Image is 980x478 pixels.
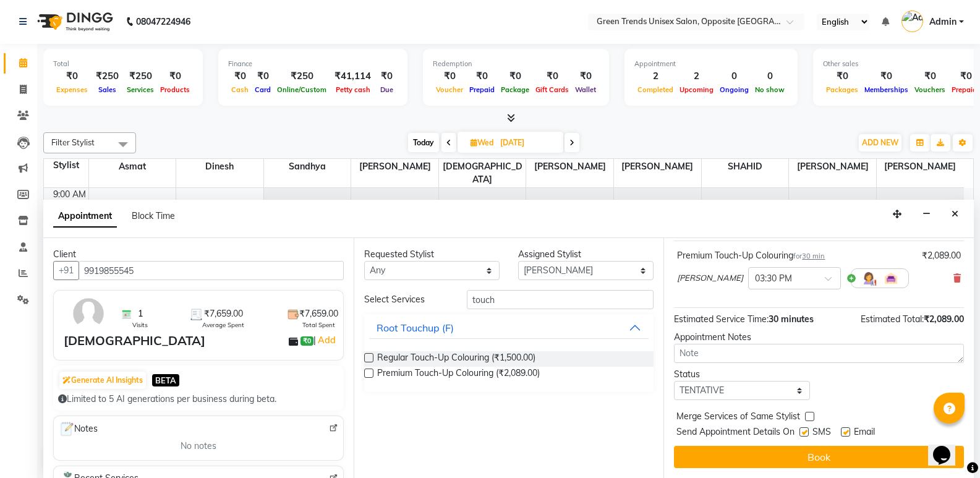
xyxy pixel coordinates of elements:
span: Gift Cards [532,85,572,94]
div: ₹0 [572,69,599,83]
div: ₹0 [466,69,498,83]
span: Voucher [433,85,466,94]
div: ₹41,114 [330,69,376,83]
span: Cash [228,85,252,94]
span: Ongoing [717,85,752,94]
div: ₹0 [228,69,252,83]
img: Interior.png [884,271,898,286]
span: Block Time [132,210,175,221]
span: Filter Stylist [51,137,95,147]
span: Sales [95,85,119,94]
span: Email [854,425,875,441]
button: ADD NEW [859,134,901,152]
button: Root Touchup (F) [369,317,649,339]
span: Prepaid [466,85,498,94]
div: ₹0 [911,69,948,83]
span: Petty cash [333,85,373,94]
span: Wed [467,138,496,147]
span: 30 min [802,252,825,260]
span: ₹7,659.00 [299,307,338,320]
span: 1 [138,307,143,320]
div: ₹0 [157,69,193,83]
span: No notes [181,440,216,453]
b: 08047224946 [136,4,190,39]
span: | [313,333,338,348]
div: ₹250 [124,69,157,83]
input: Search by service name [467,290,654,309]
span: No show [752,85,788,94]
span: [PERSON_NAME] [614,159,701,174]
img: Hairdresser.png [861,271,876,286]
div: 9:00 AM [51,188,88,201]
span: Package [498,85,532,94]
span: Completed [634,85,676,94]
div: 0 [752,69,788,83]
div: ₹0 [53,69,91,83]
div: ₹250 [274,69,330,83]
span: Visits [132,320,148,330]
span: Products [157,85,193,94]
span: Admin [929,15,957,28]
div: Assigned Stylist [518,248,654,261]
div: 0 [717,69,752,83]
span: Total Spent [302,320,335,330]
div: Appointment Notes [674,331,964,344]
div: Status [674,368,809,381]
img: logo [32,4,116,39]
button: Close [946,205,964,224]
span: Today [408,133,439,152]
div: Select Services [355,293,458,306]
span: Estimated Total: [861,314,924,325]
span: [PERSON_NAME] [526,159,613,174]
iframe: chat widget [928,429,968,466]
span: ₹7,659.00 [204,307,243,320]
span: Send Appointment Details On [676,425,795,441]
div: ₹0 [498,69,532,83]
div: ₹0 [433,69,466,83]
span: [PERSON_NAME] [677,272,743,284]
span: 30 minutes [769,314,814,325]
a: Add [316,333,338,348]
button: Book [674,446,964,468]
div: Redemption [433,59,599,69]
span: SMS [812,425,831,441]
div: Total [53,59,193,69]
span: Wallet [572,85,599,94]
div: ₹0 [252,69,274,83]
div: ₹0 [532,69,572,83]
div: [DEMOGRAPHIC_DATA] [64,331,205,350]
div: 2 [634,69,676,83]
div: Appointment [634,59,788,69]
span: Regular Touch-Up Colouring (₹1,500.00) [377,351,535,367]
div: Limited to 5 AI generations per business during beta. [58,393,339,406]
span: Card [252,85,274,94]
button: Generate AI Insights [59,372,146,389]
input: Search by Name/Mobile/Email/Code [79,261,344,280]
img: Admin [901,11,923,32]
div: 2 [676,69,717,83]
div: Finance [228,59,398,69]
div: Requested Stylist [364,248,500,261]
span: Asmat [89,159,176,174]
span: Upcoming [676,85,717,94]
div: ₹0 [823,69,861,83]
div: ₹2,089.00 [922,249,961,262]
span: BETA [152,374,179,386]
span: [PERSON_NAME] [789,159,876,174]
span: Online/Custom [274,85,330,94]
img: avatar [70,296,106,331]
div: ₹0 [861,69,911,83]
span: ₹0 [300,336,313,346]
span: Due [377,85,396,94]
span: Expenses [53,85,91,94]
span: ADD NEW [862,138,898,147]
button: +91 [53,261,79,280]
span: [DEMOGRAPHIC_DATA] [439,159,526,187]
span: ₹2,089.00 [924,314,964,325]
span: Services [124,85,157,94]
span: Dinesh [176,159,263,174]
small: for [793,252,825,260]
div: ₹250 [91,69,124,83]
div: Client [53,248,344,261]
span: Packages [823,85,861,94]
